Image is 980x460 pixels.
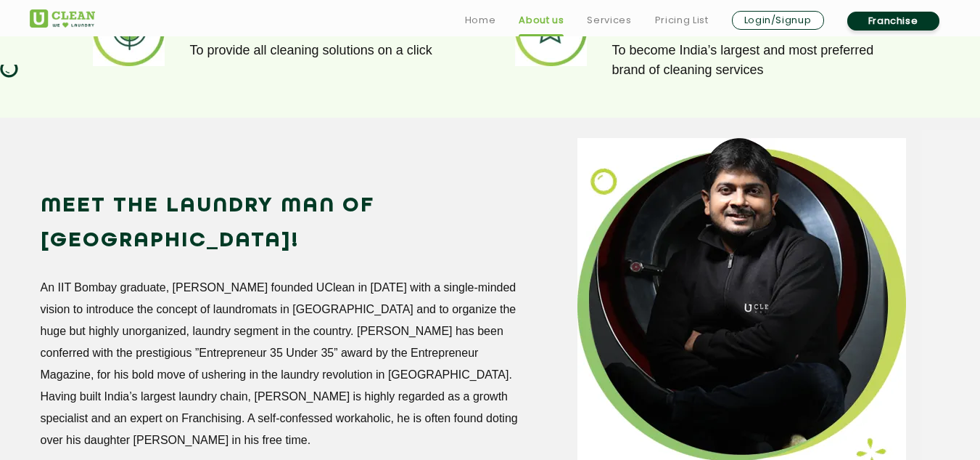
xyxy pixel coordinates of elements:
[847,12,939,31] a: Franchise
[732,11,824,30] a: Login/Signup
[587,12,631,29] a: Services
[30,9,95,28] img: UClean Laundry and Dry Cleaning
[612,41,891,80] p: To become India’s largest and most preferred brand of cleaning services
[465,12,496,29] a: Home
[41,189,520,259] h2: Meet the Laundry Man of [GEOGRAPHIC_DATA]!
[519,12,564,29] a: About us
[41,277,520,451] p: An IIT Bombay graduate, [PERSON_NAME] founded UClean in [DATE] with a single-minded vision to int...
[655,12,709,29] a: Pricing List
[190,41,469,60] p: To provide all cleaning solutions on a click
